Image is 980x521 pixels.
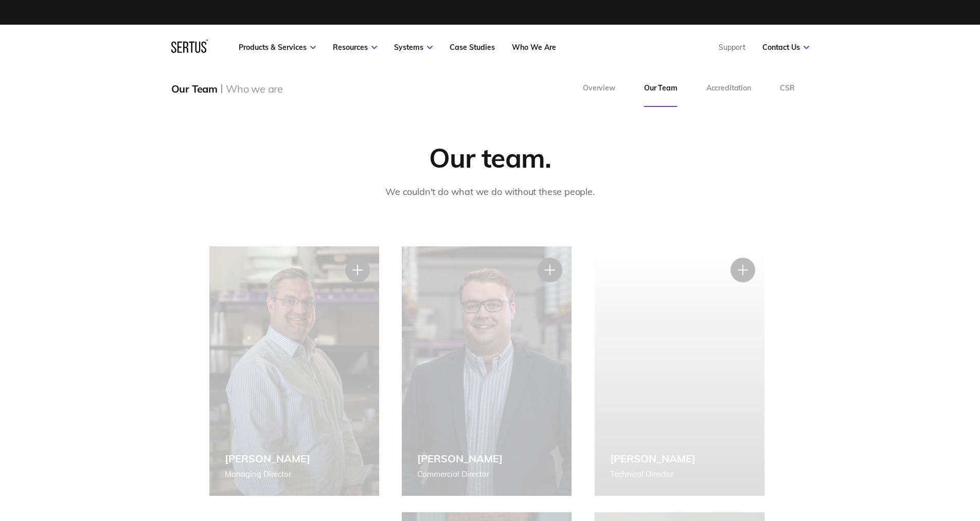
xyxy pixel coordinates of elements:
a: Who We Are [512,43,556,52]
a: Resources [333,43,377,52]
div: Our team. [429,141,551,174]
div: Managing Director [225,468,310,480]
a: Case Studies [450,43,495,52]
a: Accreditation [692,70,765,107]
a: Products & Services [239,43,316,52]
a: Overview [568,70,630,107]
a: Systems [394,43,433,52]
div: [PERSON_NAME] [225,452,310,465]
div: Who we are [226,82,283,95]
div: Technical Director [610,468,696,480]
div: Commercial Director [417,468,503,480]
div: [PERSON_NAME] [610,452,696,465]
a: Contact Us [762,43,809,52]
div: Our Team [171,82,218,95]
a: Support [719,43,745,52]
p: We couldn't do what we do without these people. [385,185,595,200]
div: [PERSON_NAME] [417,452,503,465]
a: CSR [765,70,809,107]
